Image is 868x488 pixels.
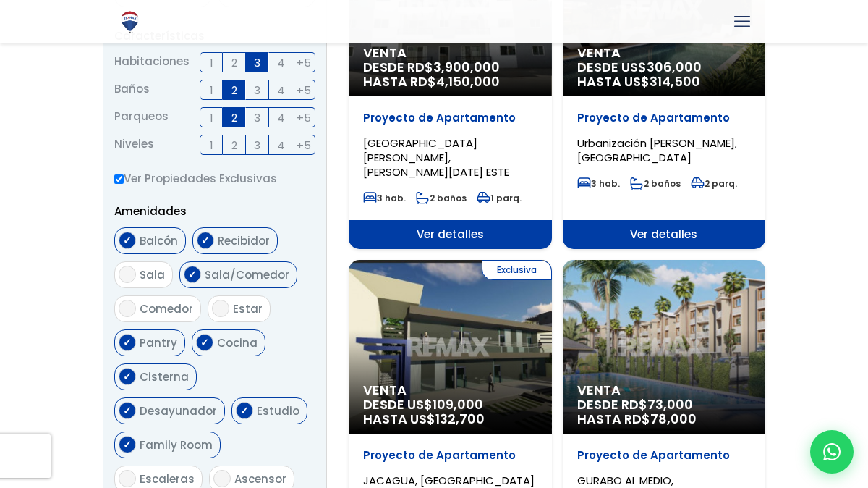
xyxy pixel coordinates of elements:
span: Recibidor [218,233,270,248]
span: Urbanización [PERSON_NAME], [GEOGRAPHIC_DATA] [577,135,737,165]
label: Ver Propiedades Exclusivas [114,169,315,188]
input: Pantry [119,334,136,351]
span: Comedor [140,301,193,316]
span: Desayunador [140,403,217,418]
span: JACAGUA, [GEOGRAPHIC_DATA] [363,473,535,488]
span: Estudio [257,403,299,418]
span: 3 [254,54,260,72]
span: 4 [277,81,284,99]
span: HASTA US$ [577,75,752,89]
span: Escaleras [140,471,195,487]
p: Proyecto de Apartamento [363,448,537,463]
span: HASTA US$ [363,412,537,426]
span: [GEOGRAPHIC_DATA][PERSON_NAME], [PERSON_NAME][DATE] ESTE [363,135,509,180]
span: 2 [231,54,237,72]
span: 3 hab. [577,177,620,190]
span: Cocina [217,335,258,350]
span: +5 [297,54,311,72]
span: Baños [114,80,150,100]
span: 306,000 [647,58,702,76]
span: Ver detalles [349,220,552,249]
img: Logo de REMAX [117,9,142,35]
span: DESDE US$ [577,60,752,89]
span: 3 [254,81,260,99]
span: 78,000 [650,410,697,428]
span: 1 [210,81,213,99]
input: Ver Propiedades Exclusivas [114,174,124,184]
span: Sala/Comedor [205,267,289,282]
span: Venta [363,46,537,60]
span: Pantry [140,335,177,350]
span: 2 [231,136,237,154]
span: +5 [297,81,311,99]
span: DESDE RD$ [363,60,537,89]
input: Cisterna [119,368,136,385]
input: Desayunador [119,402,136,419]
p: Proyecto de Apartamento [577,448,752,463]
span: Venta [363,383,537,397]
span: 2 baños [416,192,467,204]
span: 3 [254,109,260,127]
input: Sala [119,266,136,283]
span: Exclusiva [482,260,552,280]
span: 4 [277,54,284,72]
span: Ver detalles [563,220,766,249]
input: Ascensor [213,470,231,487]
span: 73,000 [647,395,693,413]
span: 2 parq. [691,177,737,190]
span: Balcón [140,233,178,248]
span: Venta [577,46,752,60]
span: Sala [140,267,165,282]
span: 314,500 [650,72,700,91]
span: 4 [277,136,284,154]
span: HASTA RD$ [577,412,752,426]
span: 2 [231,81,237,99]
span: 4 [277,109,284,127]
span: 1 [210,54,213,72]
p: Amenidades [114,202,315,220]
input: Balcón [119,232,136,249]
span: +5 [297,136,311,154]
input: Family Room [119,436,136,453]
input: Comedor [119,300,136,317]
input: Sala/Comedor [184,266,201,283]
span: Habitaciones [114,52,190,72]
span: 3 hab. [363,192,406,204]
span: Estar [233,301,263,316]
span: 1 parq. [477,192,522,204]
span: DESDE RD$ [577,397,752,426]
span: 3 [254,136,260,154]
a: mobile menu [730,9,754,34]
span: Ascensor [234,471,286,487]
p: Proyecto de Apartamento [577,111,752,125]
span: 132,700 [435,410,485,428]
span: Parqueos [114,107,169,127]
span: 1 [210,109,213,127]
span: HASTA RD$ [363,75,537,89]
span: DESDE US$ [363,397,537,426]
p: Proyecto de Apartamento [363,111,537,125]
span: Niveles [114,135,154,155]
span: +5 [297,109,311,127]
span: Venta [577,383,752,397]
span: 3,900,000 [433,58,500,76]
input: Estudio [236,402,253,419]
input: Estar [212,300,229,317]
span: 4,150,000 [436,72,500,91]
span: Cisterna [140,369,189,384]
span: 1 [210,136,213,154]
span: 109,000 [433,395,483,413]
input: Escaleras [119,470,136,487]
input: Cocina [196,334,213,351]
span: 2 baños [630,177,681,190]
input: Recibidor [197,232,214,249]
span: 2 [231,109,237,127]
span: Family Room [140,437,213,453]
